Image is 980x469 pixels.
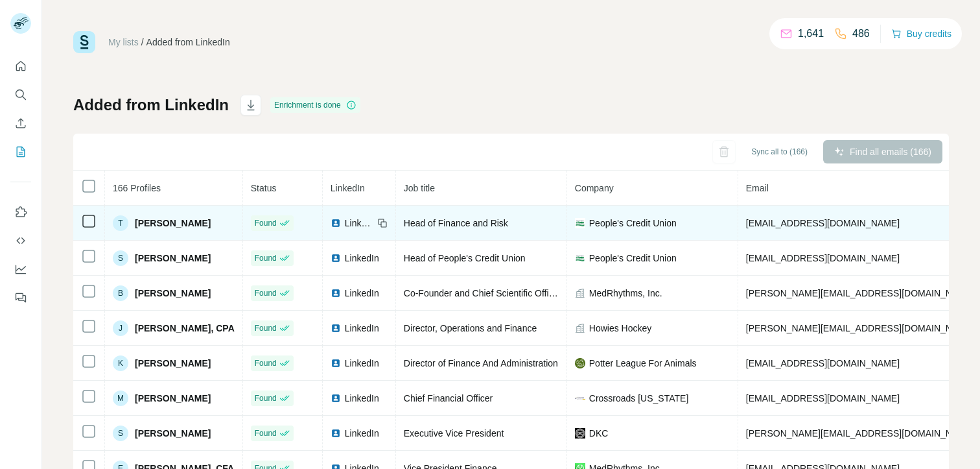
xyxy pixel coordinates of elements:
span: Sync all to (166) [751,146,808,158]
span: 166 Profiles [113,183,161,193]
img: Surfe Logo [73,31,95,53]
div: M [113,391,128,406]
img: LinkedIn logo [331,428,341,439]
span: [PERSON_NAME][EMAIL_ADDRESS][DOMAIN_NAME] [746,288,974,298]
span: LinkedIn [345,322,379,335]
span: [PERSON_NAME] [135,287,211,300]
span: Chief Financial Officer [404,393,493,403]
span: Howies Hockey [589,322,651,335]
img: LinkedIn logo [331,253,341,263]
span: [PERSON_NAME] [135,252,211,265]
span: LinkedIn [345,357,379,370]
div: Enrichment is done [270,97,360,113]
div: J [113,320,128,336]
div: K [113,355,128,371]
li: / [141,36,144,49]
span: People's Credit Union [589,217,677,230]
span: Crossroads [US_STATE] [589,392,689,405]
span: Found [255,287,277,299]
span: [PERSON_NAME], CPA [135,322,235,335]
h1: Added from LinkedIn [73,95,229,115]
button: Sync all to (166) [742,142,817,162]
span: LinkedIn [345,287,379,300]
img: company-logo [575,218,585,228]
span: Co-Founder and Chief Scientific Officer [404,288,561,298]
div: Added from LinkedIn [146,36,230,49]
span: LinkedIn [345,217,373,230]
span: Company [575,183,614,193]
button: Use Surfe API [10,229,31,252]
button: Enrich CSV [10,112,31,135]
div: B [113,285,128,301]
span: Executive Vice President [404,428,504,439]
div: S [113,250,128,266]
div: T [113,215,128,231]
span: Found [255,357,277,369]
span: [EMAIL_ADDRESS][DOMAIN_NAME] [746,393,900,403]
span: DKC [589,427,609,440]
span: LinkedIn [345,392,379,405]
div: S [113,426,128,441]
img: company-logo [575,393,585,403]
span: LinkedIn [331,183,365,193]
span: [EMAIL_ADDRESS][DOMAIN_NAME] [746,358,900,368]
img: company-logo [575,253,585,263]
span: [PERSON_NAME] [135,357,211,370]
button: Feedback [10,286,31,309]
span: [EMAIL_ADDRESS][DOMAIN_NAME] [746,253,900,263]
img: LinkedIn logo [331,323,341,333]
span: Found [255,252,277,264]
span: Job title [404,183,435,193]
a: My lists [108,37,139,47]
img: LinkedIn logo [331,393,341,403]
button: Use Surfe on LinkedIn [10,200,31,224]
span: Status [251,183,277,193]
span: Head of People's Credit Union [404,253,526,263]
span: Director, Operations and Finance [404,323,537,333]
button: Dashboard [10,258,31,281]
span: Head of Finance and Risk [404,218,508,228]
span: [PERSON_NAME] [135,217,211,230]
button: Search [10,83,31,106]
span: Found [255,427,277,439]
span: [PERSON_NAME] [135,392,211,405]
span: Email [746,183,769,193]
span: LinkedIn [345,252,379,265]
p: 486 [852,26,870,42]
span: Found [255,217,277,229]
span: LinkedIn [345,427,379,440]
span: [PERSON_NAME][EMAIL_ADDRESS][DOMAIN_NAME] [746,323,974,333]
p: 1,641 [798,26,824,42]
span: [PERSON_NAME] [135,427,211,440]
span: Found [255,322,277,334]
img: company-logo [575,358,585,368]
span: [EMAIL_ADDRESS][DOMAIN_NAME] [746,218,900,228]
button: Buy credits [891,25,951,43]
span: People's Credit Union [589,252,677,265]
img: LinkedIn logo [331,218,341,228]
span: Potter League For Animals [589,357,697,370]
img: LinkedIn logo [331,288,341,298]
span: [PERSON_NAME][EMAIL_ADDRESS][DOMAIN_NAME] [746,428,974,439]
span: Director of Finance And Administration [404,358,558,368]
span: Found [255,392,277,404]
img: company-logo [575,428,585,439]
button: My lists [10,140,31,163]
span: MedRhythms, Inc. [589,287,662,300]
button: Quick start [10,54,31,78]
img: LinkedIn logo [331,358,341,368]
